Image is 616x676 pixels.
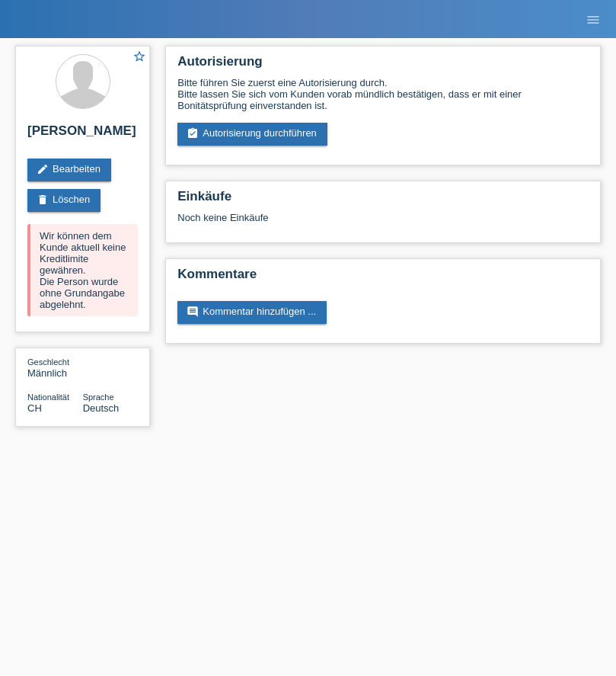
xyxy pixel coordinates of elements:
h2: Autorisierung [177,54,589,77]
i: star_border [132,50,146,63]
a: editBearbeiten [27,159,111,181]
div: Bitte führen Sie zuerst eine Autorisierung durch. Bitte lassen Sie sich vom Kunden vorab mündlich... [177,77,589,111]
h2: [PERSON_NAME] [27,123,138,146]
a: assignment_turned_inAutorisierung durchführen [177,123,327,146]
h2: Kommentare [177,267,589,290]
span: Sprache [83,392,114,402]
span: Geschlecht [27,357,69,367]
h2: Einkäufe [177,189,589,212]
a: menu [578,14,608,24]
a: commentKommentar hinzufügen ... [177,301,327,324]
div: Männlich [27,356,83,379]
span: Deutsch [83,402,120,414]
i: menu [586,12,601,27]
i: assignment_turned_in [187,127,199,139]
a: deleteLöschen [27,189,101,212]
div: Wir können dem Kunde aktuell keine Kreditlimite gewähren. Die Person wurde ohne Grundangabe abgel... [27,224,138,316]
i: edit [37,163,49,175]
span: Nationalität [27,392,69,402]
i: comment [187,306,199,318]
a: star_border [132,50,146,66]
i: delete [37,194,49,206]
div: Noch keine Einkäufe [177,212,589,235]
span: Schweiz [27,402,42,414]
